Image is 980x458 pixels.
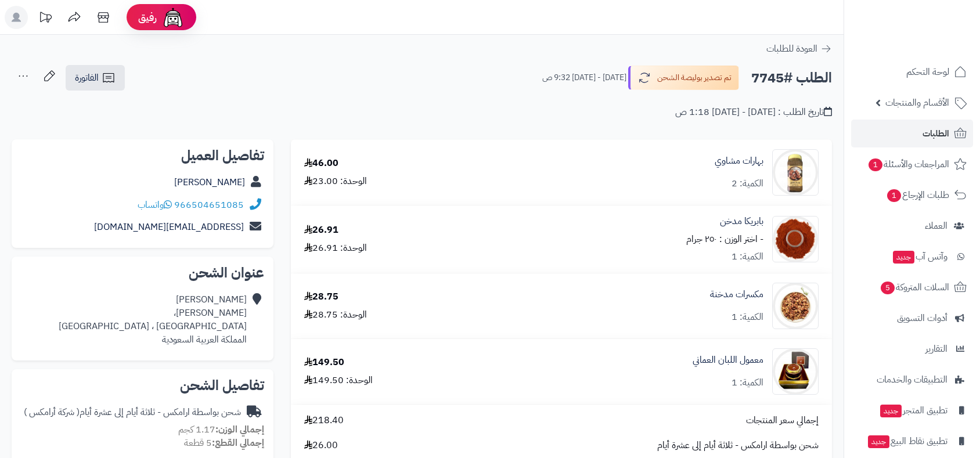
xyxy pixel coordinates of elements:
[212,436,264,450] strong: إجمالي القطع:
[881,282,895,294] span: 5
[879,402,947,419] span: تطبيق المتجر
[657,439,819,452] span: شحن بواسطة ارامكس - ثلاثة أيام إلى عشرة أيام
[892,248,947,265] span: وآتس آب
[851,243,973,271] a: وآتس آبجديد
[75,71,99,85] span: الفاتورة
[138,10,157,24] span: رفيق
[24,406,241,419] div: شحن بواسطة ارامكس - ثلاثة أيام إلى عشرة أيام
[851,150,973,178] a: المراجعات والأسئلة1
[746,414,819,427] span: إجمالي سعر المنتجات
[925,218,947,234] span: العملاء
[751,66,832,90] h2: الطلب #7745
[901,31,969,56] img: logo-2.png
[542,72,626,84] small: [DATE] - [DATE] 9:32 ص
[304,414,344,427] span: 218.40
[880,405,902,417] span: جديد
[885,95,949,111] span: الأقسام والمنتجات
[851,181,973,209] a: طلبات الإرجاع1
[138,198,172,212] a: واتساب
[867,433,947,449] span: تطبيق نقاط البيع
[59,293,247,346] div: [PERSON_NAME] [PERSON_NAME]، [GEOGRAPHIC_DATA] ، [GEOGRAPHIC_DATA] المملكة العربية السعودية
[675,106,832,119] div: تاريخ الطلب : [DATE] - [DATE] 1:18 ص
[897,310,947,326] span: أدوات التسويق
[923,125,949,142] span: الطلبات
[715,154,763,168] a: بهارات مشاوي
[304,157,338,170] div: 46.00
[693,354,763,367] a: معمول اللبان العماني
[161,6,185,29] img: ai-face.png
[851,396,973,424] a: تطبيق المتجرجديد
[766,42,832,56] a: العودة للطلبات
[732,250,763,264] div: الكمية: 1
[773,149,818,196] img: 26952029c5b10ec2b8042baaccf2c699019-90x90.png
[851,304,973,332] a: أدوات التسويق
[732,376,763,390] div: الكمية: 1
[773,348,818,395] img: 1673077700-1FA01526-2AD3-419F-B968-4ABAA87751F0-90x90.jpeg
[178,423,264,437] small: 1.17 كجم
[851,58,973,86] a: لوحة التحكم
[851,273,973,301] a: السلات المتروكة5
[720,215,763,228] a: بابريكا مدخن
[886,187,949,203] span: طلبات الإرجاع
[877,372,947,388] span: التطبيقات والخدمات
[851,212,973,240] a: العملاء
[869,158,882,171] span: 1
[66,65,125,91] a: الفاتورة
[304,356,344,369] div: 149.50
[304,175,367,188] div: الوحدة: 23.00
[906,64,949,80] span: لوحة التحكم
[304,308,367,322] div: الوحدة: 28.75
[893,251,914,264] span: جديد
[21,266,264,280] h2: عنوان الشحن
[304,223,338,237] div: 26.91
[304,290,338,304] div: 28.75
[925,341,947,357] span: التقارير
[24,405,80,419] span: ( شركة أرامكس )
[732,311,763,324] div: الكمية: 1
[732,177,763,190] div: الكمية: 2
[304,241,367,255] div: الوحدة: 26.91
[868,435,889,448] span: جديد
[304,374,373,387] div: الوحدة: 149.50
[215,423,264,437] strong: إجمالي الوزن:
[880,279,949,295] span: السلات المتروكة
[94,220,244,234] a: [EMAIL_ADDRESS][DOMAIN_NAME]
[851,120,973,147] a: الطلبات
[21,149,264,163] h2: تفاصيل العميل
[766,42,817,56] span: العودة للطلبات
[851,427,973,455] a: تطبيق نقاط البيعجديد
[304,439,338,452] span: 26.00
[887,189,901,202] span: 1
[21,378,264,392] h2: تفاصيل الشحن
[628,66,739,90] button: تم تصدير بوليصة الشحن
[773,216,818,262] img: 4802ce15cd9dbc16ee9a5f4ea912713e2a9-90x90.jpg
[686,232,763,246] small: - اختر الوزن : ٢٥٠ جرام
[174,175,245,189] a: [PERSON_NAME]
[710,288,763,301] a: مكسرات مدخنة
[851,335,973,363] a: التقارير
[174,198,244,212] a: 966504651085
[851,366,973,394] a: التطبيقات والخدمات
[184,436,264,450] small: 5 قطعة
[773,283,818,329] img: 1665649284-84BE5378-8E5C-4C0D-8BF6-A740F1715458_1_201_a-90x90.jpeg
[31,6,60,32] a: تحديثات المنصة
[867,156,949,172] span: المراجعات والأسئلة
